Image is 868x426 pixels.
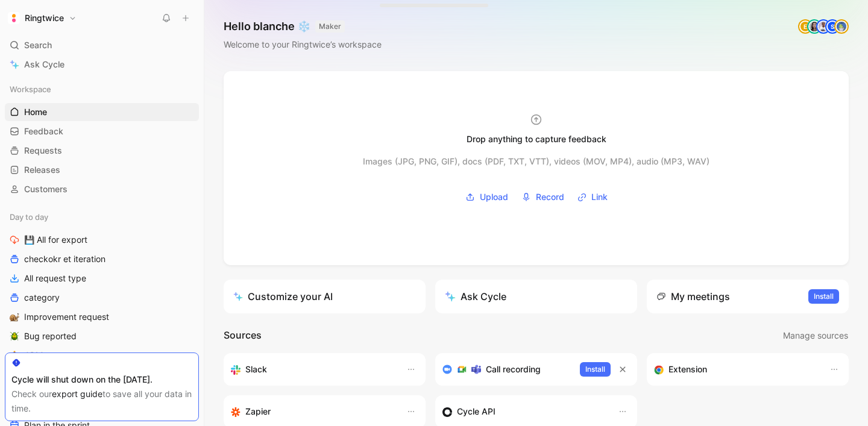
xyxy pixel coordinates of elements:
a: Ask Cycle [5,55,199,74]
button: Install [580,362,611,377]
h1: Hello blanche ❄️ [224,19,382,34]
a: All request type [5,269,199,287]
h1: Ringtwice [25,13,64,23]
button: 🪲 [7,329,22,343]
span: Releases [24,164,60,176]
h3: Zapier [245,404,271,419]
span: Workspace [10,83,51,95]
span: Home [24,106,47,118]
button: Record [517,188,568,206]
img: 🪲 [10,331,19,341]
a: export guide [52,389,102,399]
h3: Slack [245,362,267,377]
div: Sync your customers, send feedback and get updates in Slack [231,362,394,377]
div: My meetings [656,289,730,304]
span: All request type [24,272,86,284]
div: Capture feedback from anywhere on the web [654,362,817,377]
button: 🐌 [7,310,22,324]
span: Requests [24,145,62,157]
a: Releases [5,161,199,179]
button: 🤖 [7,348,22,363]
span: Search [24,38,52,52]
div: Record & transcribe meetings from Zoom, Meet & Teams. [442,362,570,377]
div: S [826,20,838,33]
div: Search [5,36,199,54]
div: Capture feedback from thousands of sources with Zapier (survey results, recordings, sheets, etc). [231,404,394,419]
a: 💾 All for export [5,231,199,249]
span: Manage sources [783,328,848,343]
span: 💾 All for export [24,234,87,246]
span: category [24,292,60,304]
span: Day to day [10,211,48,223]
div: Check our to save all your data in time. [11,387,192,416]
div: Sync customers & send feedback from custom sources. Get inspired by our favorite use case [442,404,606,419]
button: Ask Cycle [435,280,637,313]
button: Link [573,188,612,206]
div: Welcome to your Ringtwice’s workspace [224,37,382,52]
span: Install [585,363,605,375]
img: Ringtwice [8,12,20,24]
div: Cycle will shut down on the [DATE]. [11,372,192,387]
a: checkokr et iteration [5,250,199,268]
a: Feedback [5,122,199,140]
button: Upload [461,188,512,206]
a: Requests [5,142,199,160]
span: Record [536,190,564,204]
div: Ask Cycle [445,289,506,304]
span: Ask Cycle [24,57,64,72]
span: Link [591,190,608,204]
h3: Cycle API [457,404,495,419]
img: avatar [835,20,848,33]
a: 🪲Bug reported [5,327,199,345]
div: E [799,20,811,33]
h3: Call recording [486,362,541,377]
button: Manage sources [782,328,849,343]
button: Install [808,289,839,304]
span: Upload [480,190,508,204]
button: RingtwiceRingtwice [5,10,80,27]
a: 🤖CRM request [5,346,199,365]
img: avatar [817,20,829,33]
img: avatar [808,20,820,33]
div: Images (JPG, PNG, GIF), docs (PDF, TXT, VTT), videos (MOV, MP4), audio (MP3, WAV) [363,154,709,169]
button: MAKER [315,20,345,33]
span: Feedback [24,125,63,137]
span: CRM request [24,349,75,362]
a: Customize your AI [224,280,426,313]
img: 🤖 [10,351,19,360]
a: category [5,289,199,307]
h3: Extension [668,362,707,377]
a: 🐌Improvement request [5,308,199,326]
span: Improvement request [24,311,109,323]
div: Day to day [5,208,199,226]
span: checkokr et iteration [24,253,105,265]
span: Install [814,290,834,302]
a: Customers [5,180,199,198]
div: Customize your AI [233,289,333,304]
div: Day to day💾 All for exportcheckokr et iterationAll request typecategory🐌Improvement request🪲Bug r... [5,208,199,365]
h2: Sources [224,328,262,343]
span: Customers [24,183,68,195]
div: Workspace [5,80,199,98]
span: Bug reported [24,330,77,342]
div: Drop anything to capture feedback [467,132,606,146]
img: 🐌 [10,312,19,322]
a: Home [5,103,199,121]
